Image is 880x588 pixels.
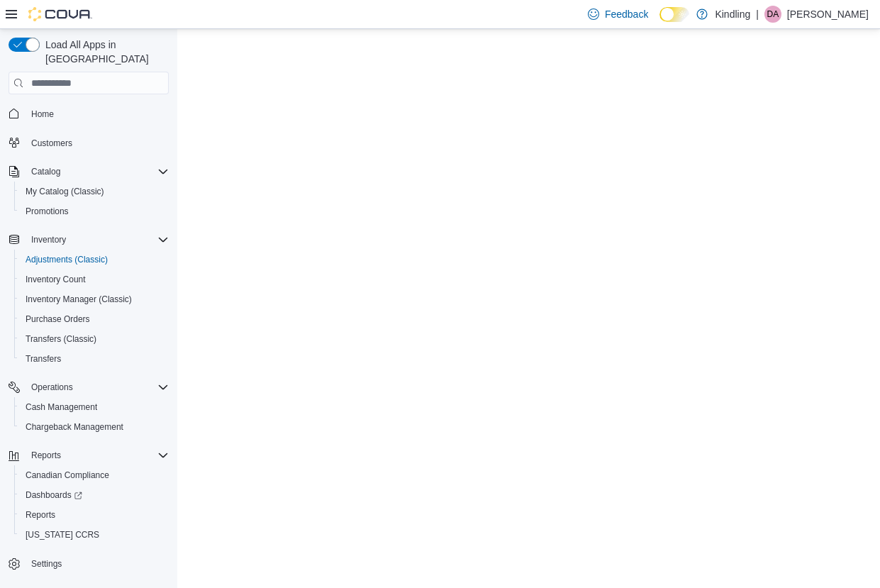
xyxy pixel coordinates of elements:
button: Customers [3,133,174,153]
span: Dashboards [26,489,82,501]
span: Cash Management [26,401,97,413]
button: Cash Management [14,397,174,417]
span: Canadian Compliance [20,467,169,484]
span: Transfers (Classic) [20,331,169,348]
p: Kindling [715,6,750,23]
input: Dark Mode [659,7,689,22]
span: Inventory [26,231,169,248]
span: Reports [20,506,169,523]
a: Inventory Manager (Classic) [20,291,138,308]
a: Customers [26,135,78,152]
button: [US_STATE] CCRS [14,525,174,545]
button: Adjustments (Classic) [14,250,174,270]
a: Reports [20,506,61,523]
span: Catalog [31,166,60,177]
span: Dashboards [20,487,169,504]
button: Reports [3,445,174,465]
a: [US_STATE] CCRS [20,526,105,543]
button: Inventory [26,231,72,248]
span: Transfers [20,350,169,367]
span: My Catalog (Classic) [26,186,104,197]
a: Transfers (Classic) [20,331,102,348]
span: DA [767,6,779,23]
span: Inventory Count [20,271,169,288]
span: Adjustments (Classic) [20,251,169,268]
span: Inventory Count [26,274,86,285]
button: Reports [26,447,67,464]
button: Reports [14,505,174,525]
span: Settings [31,558,62,570]
button: My Catalog (Classic) [14,182,174,201]
span: Home [31,109,54,120]
span: Dark Mode [659,22,660,23]
span: My Catalog (Classic) [20,183,169,200]
a: Inventory Count [20,271,91,288]
button: Transfers (Classic) [14,329,174,349]
span: Reports [26,447,169,464]
span: Chargeback Management [20,418,169,436]
span: Purchase Orders [26,314,90,325]
span: Customers [31,138,72,149]
button: Purchase Orders [14,309,174,329]
span: Home [26,104,169,122]
a: Transfers [20,350,67,367]
span: Operations [26,379,169,396]
div: Daniel Amyotte [764,6,781,23]
button: Inventory Count [14,270,174,289]
a: Promotions [20,203,74,220]
span: Promotions [20,203,169,220]
span: Cash Management [20,399,169,416]
button: Inventory [3,230,174,250]
button: Catalog [26,163,66,180]
span: Load All Apps in [GEOGRAPHIC_DATA] [40,38,169,66]
button: Inventory Manager (Classic) [14,289,174,309]
button: Operations [26,379,79,396]
button: Canadian Compliance [14,465,174,485]
span: Feedback [605,7,648,21]
span: Chargeback Management [26,421,123,433]
p: | [756,6,759,23]
a: Dashboards [20,487,88,504]
a: Chargeback Management [20,418,129,436]
span: Reports [26,509,55,521]
span: Reports [31,450,61,461]
span: Transfers (Classic) [26,333,96,345]
span: Inventory Manager (Classic) [26,294,132,305]
span: Operations [31,382,73,393]
a: Dashboards [14,485,174,505]
span: Washington CCRS [20,526,169,543]
button: Home [3,103,174,123]
button: Catalog [3,162,174,182]
span: Promotions [26,206,69,217]
button: Settings [3,553,174,574]
a: Home [26,106,60,123]
button: Operations [3,377,174,397]
button: Chargeback Management [14,417,174,437]
span: Inventory Manager (Classic) [20,291,169,308]
span: [US_STATE] CCRS [26,529,99,540]
span: Customers [26,134,169,152]
a: Purchase Orders [20,311,96,328]
span: Canadian Compliance [26,470,109,481]
span: Adjustments (Classic) [26,254,108,265]
button: Promotions [14,201,174,221]
a: Cash Management [20,399,103,416]
a: Adjustments (Classic) [20,251,113,268]
img: Cova [28,7,92,21]
span: Purchase Orders [20,311,169,328]
span: Catalog [26,163,169,180]
a: Canadian Compliance [20,467,115,484]
span: Transfers [26,353,61,365]
span: Settings [26,555,169,572]
a: Settings [26,555,67,572]
span: Inventory [31,234,66,245]
button: Transfers [14,349,174,369]
p: [PERSON_NAME] [787,6,869,23]
a: My Catalog (Classic) [20,183,110,200]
